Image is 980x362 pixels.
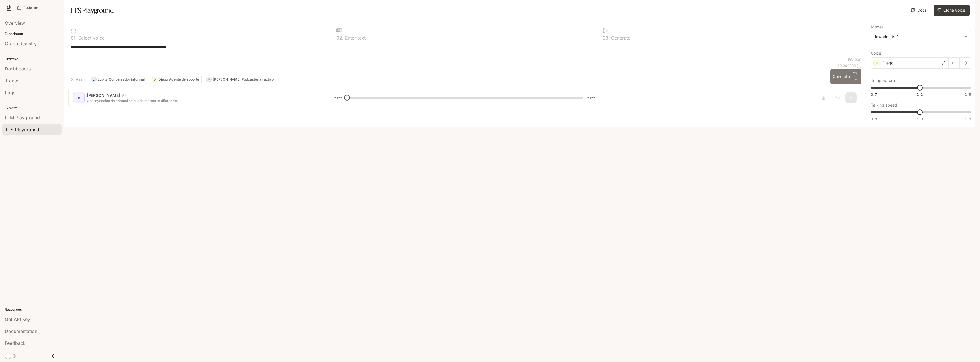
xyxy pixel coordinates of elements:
[917,92,923,97] span: 1.1
[336,36,344,40] p: 0 2 .
[150,75,202,84] button: DDiegoAgente de soporte
[89,75,147,84] button: LLupitaConversador informal
[206,75,211,84] div: M
[169,78,199,81] p: Agente de soporte
[77,36,105,40] p: Select voice
[871,51,881,55] p: Voice
[204,75,276,84] button: M[PERSON_NAME]Podcaster atractivo
[871,31,971,42] div: inworld-tts-1
[871,79,895,83] p: Temperature
[883,60,893,66] p: Diego
[158,78,168,81] p: Diego
[871,103,897,107] p: Talking speed
[91,75,96,84] div: L
[71,36,77,40] p: 0 1 .
[852,71,859,82] p: ⏎
[242,78,274,81] p: Podcaster atractivo
[109,78,145,81] p: Conversador informal
[603,36,610,40] p: 0 3 .
[152,75,157,84] div: D
[848,57,861,62] p: 56 / 1000
[871,92,877,97] span: 0.7
[98,78,108,81] p: Lupita
[965,116,971,121] span: 1.5
[344,36,366,40] p: Enter text
[871,116,877,121] span: 0.5
[213,78,240,81] p: [PERSON_NAME]
[871,25,883,29] p: Model
[15,2,46,14] button: All workspaces
[68,75,87,84] button: Hide
[852,71,859,78] p: CTRL +
[875,34,961,40] div: inworld-tts-1
[910,5,929,16] a: Docs
[965,92,971,97] span: 1.5
[70,5,114,16] h1: TTS Playground
[837,63,856,68] p: $ 0.000280
[830,69,861,84] button: GenerateCTRL +⏎
[610,36,630,40] p: Generate
[24,6,38,11] p: Default
[917,116,923,121] span: 1.0
[934,5,970,16] button: Clone Voice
